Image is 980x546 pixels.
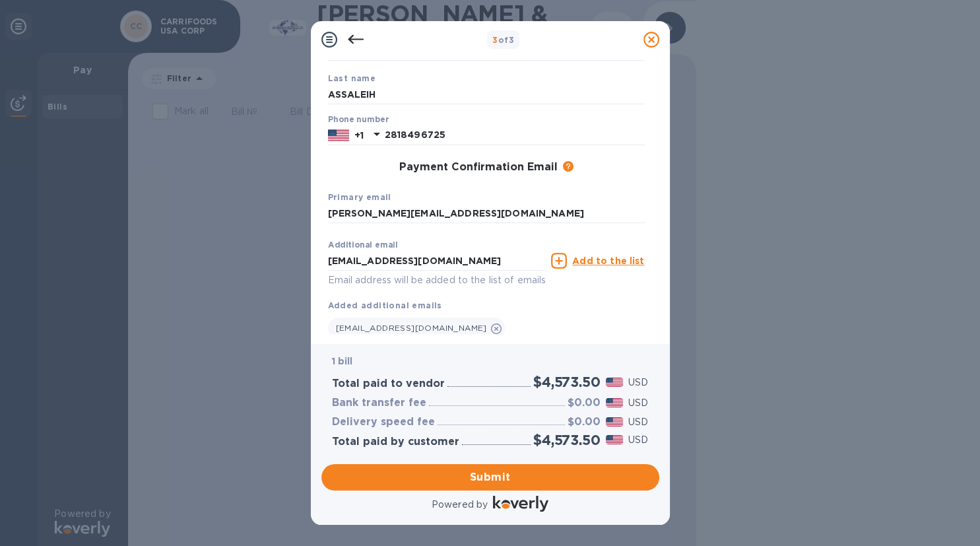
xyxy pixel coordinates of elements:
span: 3 [492,35,498,45]
button: Submit [321,464,659,491]
input: Enter your phone number [385,125,645,145]
p: USD [628,433,648,447]
b: 1 bill [332,356,353,366]
h3: $0.00 [568,397,601,409]
h3: Total paid by customer [332,436,459,448]
p: USD [628,396,648,410]
label: Additional email [328,242,398,250]
img: US [328,128,349,143]
div: [EMAIL_ADDRESS][DOMAIN_NAME] [328,318,505,339]
img: USD [606,417,624,427]
img: Logo [493,496,548,512]
input: Enter additional email [328,251,546,271]
h2: $4,573.50 [533,432,600,448]
input: Enter your primary name [328,204,645,224]
img: USD [606,398,624,407]
img: USD [606,378,624,387]
p: +1 [354,129,364,142]
h3: $0.00 [568,416,601,428]
h3: Delivery speed fee [332,416,435,428]
h3: Bank transfer fee [332,397,426,409]
p: Powered by [432,498,488,512]
b: Added additional emails [328,300,442,310]
h3: Total paid to vendor [332,378,445,390]
span: Submit [332,469,649,485]
p: USD [628,376,648,390]
img: USD [606,435,624,444]
span: [EMAIL_ADDRESS][DOMAIN_NAME] [336,323,487,333]
b: Last name [328,73,376,83]
u: Add to the list [572,256,644,266]
h3: Payment Confirmation Email [399,161,558,174]
b: Primary email [328,192,391,202]
label: Phone number [328,116,389,124]
h2: $4,573.50 [533,374,600,390]
b: of 3 [492,35,514,45]
p: Email address will be added to the list of emails [328,273,546,288]
input: Enter your last name [328,85,645,104]
p: USD [628,415,648,429]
